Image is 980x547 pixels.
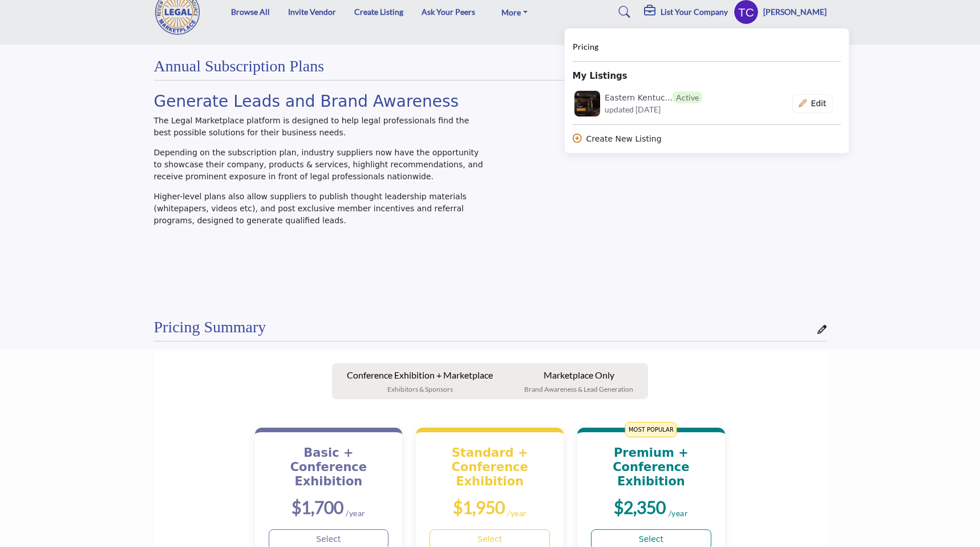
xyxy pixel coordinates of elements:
img: eastern-kentucky-university logo [574,91,600,116]
a: Search [608,3,638,21]
b: $2,350 [614,497,666,517]
b: Basic + Conference Exhibition [290,446,367,488]
div: Basic outlined example [792,94,833,114]
a: Browse All [231,7,270,17]
a: Pricing [573,41,598,54]
div: Create New Listing [573,133,841,145]
p: Depending on the subscription plan, industry suppliers now have the opportunity to showcase their... [154,147,484,183]
p: Brand Awareness & Lead Generation [524,384,633,395]
h2: Pricing Summary [154,317,266,337]
span: updated [DATE] [605,103,661,115]
p: The Legal Marketplace platform is designed to help legal professionals find the best possible sol... [154,115,484,139]
div: List Your Company [644,5,728,19]
h5: List Your Company [661,7,728,17]
h2: Annual Subscription Plans [154,57,325,76]
button: Marketplace Only Brand Awareness & Lead Generation [509,363,648,400]
p: Exhibitors & Sponsors [347,384,493,395]
a: Invite Vendor [288,7,336,17]
h2: Generate Leads and Brand Awareness [154,92,484,111]
h6: Eastern Kentucky University. [605,91,702,103]
span: MOST POPULAR [625,422,677,437]
p: Marketplace Only [524,368,633,382]
p: Conference Exhibition + Marketplace [347,368,493,382]
b: Standard + Conference Exhibition [451,446,528,488]
span: Pricing [573,42,598,51]
sub: /year [346,508,366,518]
b: Premium + Conference Exhibition [613,446,689,488]
sub: /year [507,508,527,518]
sub: /year [669,508,689,518]
span: Active [673,91,702,103]
button: Conference Exhibition + Marketplace Exhibitors & Sponsors [332,363,508,400]
h5: [PERSON_NAME] [763,6,827,18]
div: List Your Company [564,28,849,154]
a: eastern-kentucky-university logo Eastern Kentuc...Active updated [DATE] [573,91,728,116]
a: More [493,4,536,20]
b: $1,700 [291,497,343,517]
a: Ask Your Peers [422,7,475,17]
button: Show Company Details With Edit Page [792,94,833,114]
b: My Listings [573,70,627,83]
b: $1,950 [453,497,505,517]
p: Higher-level plans also allow suppliers to publish thought leadership materials (whitepapers, vid... [154,191,484,227]
a: Create Listing [354,7,403,17]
